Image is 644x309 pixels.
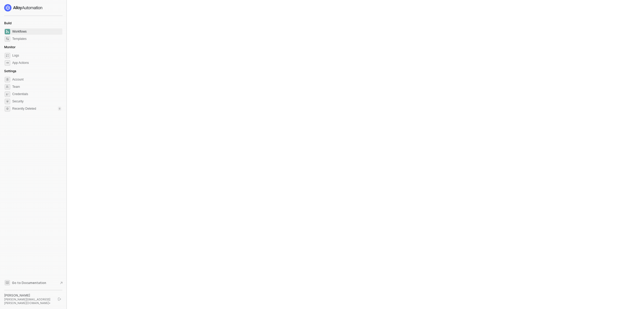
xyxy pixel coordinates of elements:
div: [PERSON_NAME] [4,293,53,298]
span: documentation [5,280,10,285]
span: settings [5,106,10,112]
img: logo [4,4,43,11]
span: logout [58,298,61,301]
span: credentials [5,91,10,97]
span: icon-app-actions [5,60,10,66]
span: settings [5,77,10,82]
span: Account [12,76,61,83]
a: Knowledge Base [4,280,63,286]
span: team [5,84,10,90]
span: dashboard [5,29,10,34]
span: document-arrow [59,280,64,286]
div: [PERSON_NAME][EMAIL_ADDRESS][PERSON_NAME][DOMAIN_NAME] • [4,298,53,305]
span: security [5,99,10,104]
a: logo [4,4,62,11]
span: Recently Deleted [12,107,36,111]
span: Go to Documentation [12,281,46,285]
div: 0 [58,107,61,111]
span: Team [12,84,61,90]
span: Settings [4,69,16,73]
div: App Actions [12,61,29,65]
span: Security [12,98,61,104]
span: Credentials [12,91,61,97]
span: Templates [12,36,61,42]
span: Workflows [12,28,61,35]
span: Build [4,21,11,25]
span: Monitor [4,45,16,49]
span: icon-logs [5,53,10,58]
span: Logs [12,52,61,59]
span: marketplace [5,36,10,42]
